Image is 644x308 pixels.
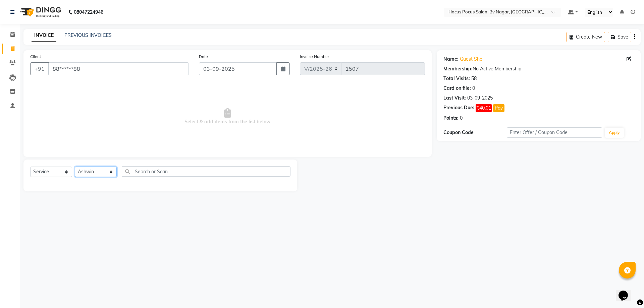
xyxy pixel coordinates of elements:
label: Date [199,54,208,60]
div: Card on file: [443,85,471,92]
a: INVOICE [32,29,56,42]
div: 58 [471,75,477,82]
div: No Active Membership [443,65,634,72]
div: 0 [472,85,475,92]
input: Search or Scan [122,166,290,177]
span: ₹40.01 [476,104,492,112]
div: Coupon Code [443,129,507,136]
input: Enter Offer / Coupon Code [507,127,602,138]
div: Total Visits: [443,75,470,82]
label: Invoice Number [300,54,329,60]
iframe: chat widget [616,281,637,301]
input: Search by Name/Mobile/Email/Code [48,62,189,75]
div: 03-09-2025 [467,95,493,102]
button: +91 [30,62,49,75]
button: Create New [567,32,605,42]
div: Membership: [443,65,473,72]
div: Name: [443,56,459,63]
button: Apply [605,128,624,138]
a: Guest She [460,56,482,63]
label: Client [30,54,41,60]
img: logo [17,3,63,21]
div: 0 [460,115,463,122]
button: Save [608,32,631,42]
div: Points: [443,115,459,122]
span: Select & add items from the list below [30,83,425,150]
button: Pay [493,104,504,112]
div: Last Visit: [443,95,466,102]
div: Previous Due: [443,104,474,112]
a: PREVIOUS INVOICES [64,32,112,38]
b: 08047224946 [74,3,103,21]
